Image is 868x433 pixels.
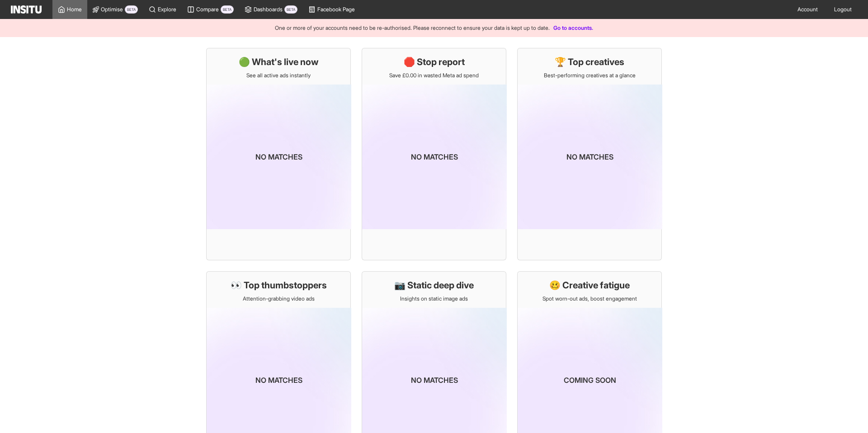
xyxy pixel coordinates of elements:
[255,375,302,386] p: No matches
[400,295,468,302] p: Insights on static image ads
[239,56,319,68] h1: 🟢 What's live now
[207,85,351,229] img: coming-soon-gradient_kfitwp.png
[67,6,82,13] span: Home
[11,5,42,14] img: Logo
[362,85,507,229] img: coming-soon-gradient_kfitwp.png
[275,24,550,31] span: One or more of your accounts need to be re-authorised. Please reconnect to ensure your data is ke...
[517,48,662,260] a: 🏆 Top creativesBest-performing creatives at a glanceNo matches
[518,85,662,229] img: coming-soon-gradient_kfitwp.png
[206,48,351,260] a: 🟢 What's live nowSee all active ads instantlyNo matches
[125,5,138,14] span: BETA
[544,72,636,79] p: Best-performing creatives at a glance
[284,5,297,14] span: BETA
[362,48,506,260] a: 🛑 Stop reportSave £0.00 in wasted Meta ad spendNo matches
[158,6,176,13] span: Explore
[221,5,234,14] span: BETA
[231,279,327,292] h1: 👀 Top thumbstoppers
[255,151,302,162] p: No matches
[394,279,474,292] h1: 📷 Static deep dive
[254,6,283,13] span: Dashboards
[243,295,315,302] p: Attention-grabbing video ads
[246,72,311,79] p: See all active ads instantly
[404,56,465,68] h1: 🛑 Stop report
[196,6,219,13] span: Compare
[411,375,458,386] p: No matches
[553,24,593,31] a: Go to accounts.
[389,72,479,79] p: Save £0.00 in wasted Meta ad spend
[101,6,123,13] span: Optimise
[411,151,458,162] p: No matches
[555,56,624,68] h1: 🏆 Top creatives
[566,151,613,162] p: No matches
